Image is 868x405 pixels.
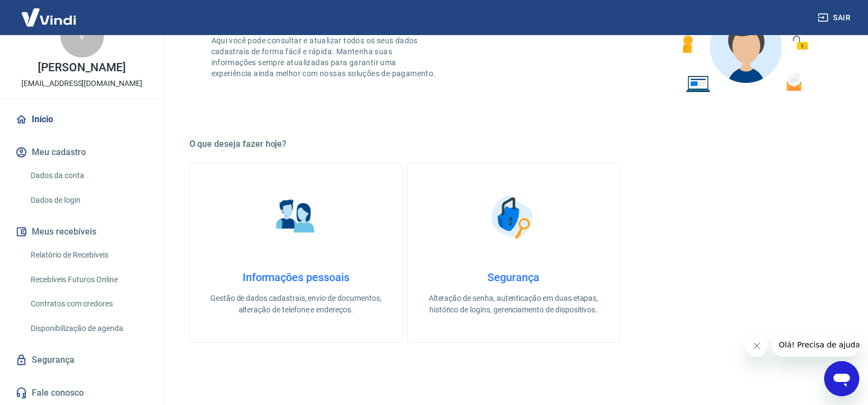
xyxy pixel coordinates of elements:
[26,189,151,212] a: Dados de login
[13,348,151,372] a: Segurança
[13,220,151,244] button: Meus recebíveis
[268,190,323,244] img: Informações pessoais
[189,139,838,150] h5: O que deseja fazer hoje?
[26,269,151,291] a: Recebíveis Futuros Online
[26,293,151,315] a: Contratos com credores
[13,140,151,164] button: Meu cadastro
[26,317,151,340] a: Disponibilização de agenda
[746,335,768,357] iframe: Fechar mensagem
[407,163,620,343] a: SegurançaSegurançaAlteração de senha, autenticação em duas etapas, histórico de logins, gerenciam...
[208,271,384,284] h4: Informações pessoais
[772,333,859,357] iframe: Mensagem da empresa
[13,1,84,34] img: Vindi
[815,8,855,28] button: Sair
[38,62,125,73] p: [PERSON_NAME]
[26,164,151,187] a: Dados da conta
[425,293,602,316] p: Alteração de senha, autenticação em duas etapas, histórico de logins, gerenciamento de dispositivos.
[189,163,403,343] a: Informações pessoaisInformações pessoaisGestão de dados cadastrais, envio de documentos, alteraçã...
[7,8,92,16] span: Olá! Precisa de ajuda?
[486,190,541,244] img: Segurança
[60,14,104,58] div: V
[13,107,151,132] a: Início
[425,271,602,284] h4: Segurança
[824,361,859,396] iframe: Botão para abrir a janela de mensagens
[211,35,438,79] p: Aqui você pode consultar e atualizar todos os seus dados cadastrais de forma fácil e rápida. Mant...
[208,293,384,316] p: Gestão de dados cadastrais, envio de documentos, alteração de telefone e endereços.
[21,78,142,89] p: [EMAIL_ADDRESS][DOMAIN_NAME]
[13,381,151,405] a: Fale conosco
[26,244,151,266] a: Relatório de Recebíveis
